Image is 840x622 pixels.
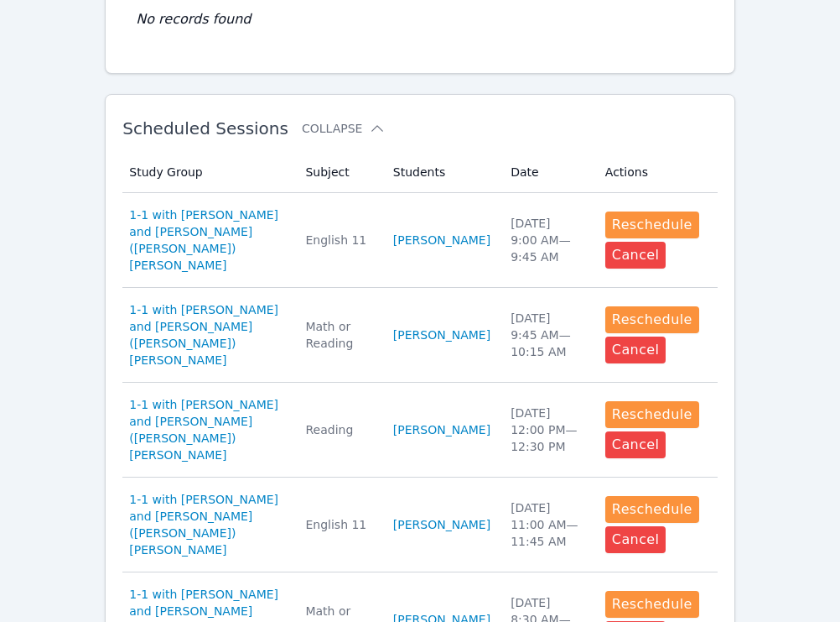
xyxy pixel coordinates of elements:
[122,478,718,572] tr: 1-1 with [PERSON_NAME] and [PERSON_NAME] ([PERSON_NAME]) [PERSON_NAME]English 11[PERSON_NAME][DAT...
[605,401,699,428] button: Reschedule
[511,405,585,455] div: [DATE] 12:00 PM — 12:30 PM
[122,288,718,383] tr: 1-1 with [PERSON_NAME] and [PERSON_NAME] ([PERSON_NAME]) [PERSON_NAME]Math or Reading[PERSON_NAME...
[595,152,718,193] th: Actions
[129,491,285,558] a: 1-1 with [PERSON_NAME] and [PERSON_NAME] ([PERSON_NAME]) [PERSON_NAME]
[393,327,490,343] a: [PERSON_NAME]
[122,383,718,478] tr: 1-1 with [PERSON_NAME] and [PERSON_NAME] ([PERSON_NAME]) [PERSON_NAME]Reading[PERSON_NAME][DATE]1...
[605,242,666,269] button: Cancel
[605,337,666,363] button: Cancel
[122,193,718,288] tr: 1-1 with [PERSON_NAME] and [PERSON_NAME] ([PERSON_NAME]) [PERSON_NAME]English 11[PERSON_NAME][DAT...
[393,516,490,533] a: [PERSON_NAME]
[393,421,490,438] a: [PERSON_NAME]
[129,206,285,274] a: 1-1 with [PERSON_NAME] and [PERSON_NAME] ([PERSON_NAME]) [PERSON_NAME]
[305,232,372,248] div: English 11
[295,152,382,193] th: Subject
[605,526,666,553] button: Cancel
[129,396,285,463] a: 1-1 with [PERSON_NAME] and [PERSON_NAME] ([PERSON_NAME]) [PERSON_NAME]
[305,516,372,533] div: English 11
[383,152,500,193] th: Students
[302,120,386,137] button: Collapse
[511,215,585,265] div: [DATE] 9:00 AM — 9:45 AM
[129,301,285,368] a: 1-1 with [PERSON_NAME] and [PERSON_NAME] ([PERSON_NAME]) [PERSON_NAME]
[605,212,699,238] button: Reschedule
[605,496,699,523] button: Reschedule
[122,118,288,139] span: Scheduled Sessions
[305,421,372,438] div: Reading
[605,431,666,458] button: Cancel
[305,318,372,352] div: Math or Reading
[511,499,585,550] div: [DATE] 11:00 AM — 11:45 AM
[500,152,595,193] th: Date
[393,232,490,248] a: [PERSON_NAME]
[605,306,699,333] button: Reschedule
[511,310,585,360] div: [DATE] 9:45 AM — 10:15 AM
[605,591,699,618] button: Reschedule
[122,152,295,193] th: Study Group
